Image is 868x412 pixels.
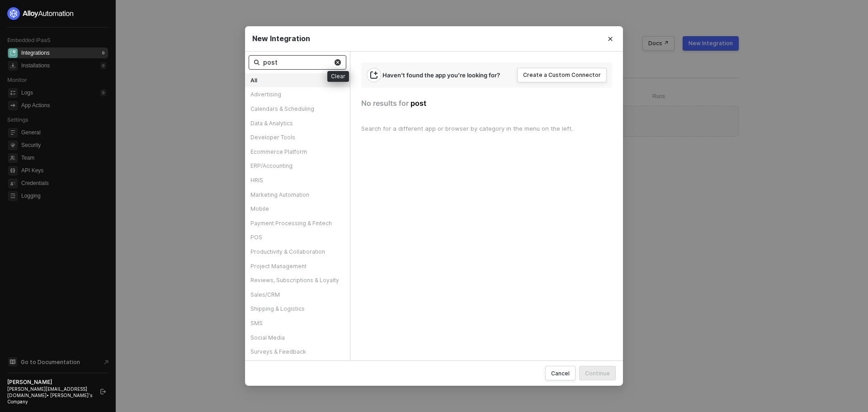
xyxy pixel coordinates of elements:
[245,245,350,259] div: Productivity & Collaboration
[245,173,350,188] div: HRIS
[245,359,350,374] div: Other
[598,26,623,52] button: Close
[245,188,350,202] div: Marketing Automation
[245,316,350,331] div: SMS
[245,230,350,245] div: POS
[245,116,350,131] div: Data & Analytics
[579,366,616,380] button: Continue
[254,59,259,66] span: icon-search
[245,216,350,231] div: Payment Processing & Fintech
[245,73,350,88] div: All
[245,273,350,288] div: Reviews, Subscriptions & Loyalty
[245,102,350,116] div: Calendars & Scheduling
[370,71,377,79] span: icon-integration
[245,130,350,145] div: Developer Tools
[382,71,500,79] div: Haven't found the app you're looking for?
[252,34,616,43] div: New Integration
[523,71,601,79] div: Create a Custom Connector
[245,145,350,159] div: Ecommerce Platform
[361,124,573,133] div: Search for a different app or browser by category in the menu on the left.
[335,59,341,66] img: close
[327,71,349,82] div: Clear
[245,331,350,345] div: Social Media
[245,345,350,359] div: Surveys & Feedback
[517,68,607,82] button: Create a Custom Connector
[245,159,350,173] div: ERP/Accounting
[245,302,350,316] div: Shipping & Logistics
[263,57,333,67] input: Search
[410,99,426,108] span: post
[245,202,350,216] div: Mobile
[245,87,350,102] div: Advertising
[551,369,570,377] div: Cancel
[245,259,350,274] div: Project Management
[245,288,350,302] div: Sales/CRM
[545,366,576,380] button: Cancel
[361,99,426,108] div: No results for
